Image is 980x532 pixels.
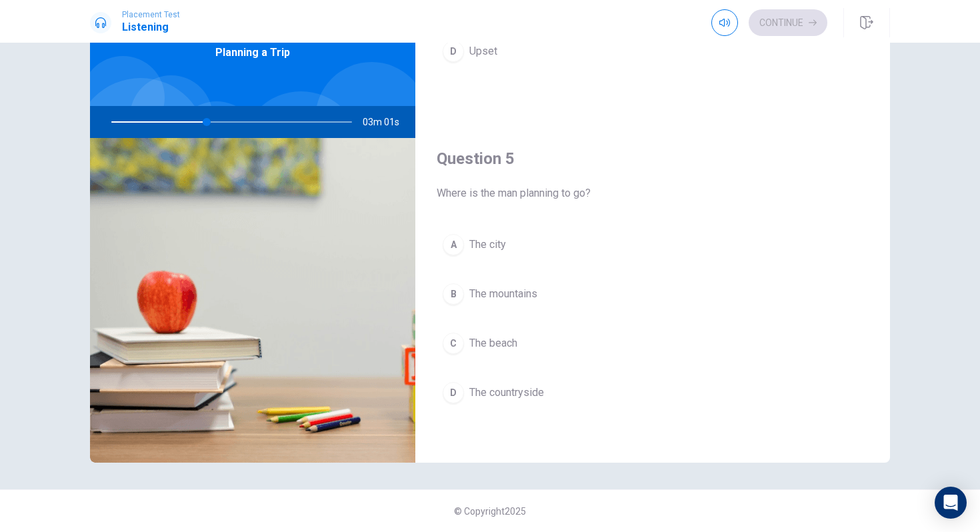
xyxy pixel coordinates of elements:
[443,283,464,305] div: B
[437,376,869,409] button: DThe countryside
[469,385,544,401] span: The countryside
[469,237,506,253] span: The city
[363,106,410,138] span: 03m 01s
[443,41,464,62] div: D
[90,138,415,463] img: Planning a Trip
[469,335,517,351] span: The beach
[215,45,290,61] span: Planning a Trip
[437,35,869,68] button: DUpset
[443,333,464,354] div: C
[122,10,180,19] span: Placement Test
[935,487,967,519] div: Open Intercom Messenger
[437,277,869,311] button: BThe mountains
[469,286,537,302] span: The mountains
[437,228,869,261] button: AThe city
[443,382,464,403] div: D
[469,43,497,59] span: Upset
[122,19,180,35] h1: Listening
[437,327,869,360] button: CThe beach
[443,234,464,255] div: A
[454,506,526,517] span: © Copyright 2025
[437,185,869,201] span: Where is the man planning to go?
[437,148,869,169] h4: Question 5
